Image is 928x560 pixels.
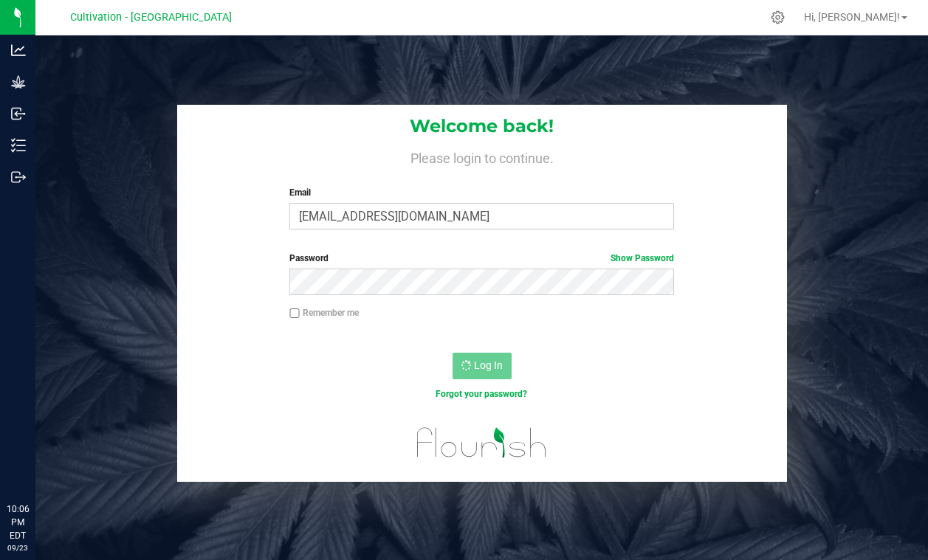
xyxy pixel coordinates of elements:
p: 10:06 PM EDT [7,502,29,542]
div: Manage settings [769,10,787,24]
inline-svg: Analytics [11,43,26,58]
inline-svg: Grow [11,75,26,89]
label: Email [289,186,674,199]
a: Forgot your password? [436,389,527,399]
span: Cultivation - [GEOGRAPHIC_DATA] [70,11,232,24]
h1: Welcome back! [177,117,787,136]
span: Log In [474,359,503,371]
span: Password [289,253,329,263]
a: Show Password [611,253,674,263]
button: Log In [453,353,512,379]
span: Hi, [PERSON_NAME]! [804,11,900,23]
h4: Please login to continue. [177,148,787,165]
label: Remember me [289,306,359,319]
inline-svg: Inventory [11,138,26,153]
input: Remember me [289,308,300,319]
p: 09/23 [7,542,29,553]
inline-svg: Inbound [11,106,26,121]
inline-svg: Outbound [11,170,26,184]
img: flourish_logo.svg [405,416,558,469]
